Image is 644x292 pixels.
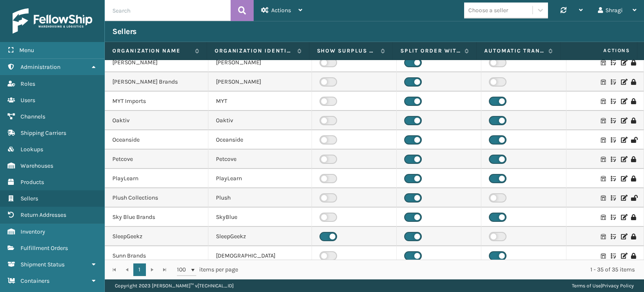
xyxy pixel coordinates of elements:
[105,169,208,188] td: PlayLearn
[631,234,636,239] i: Deactivate
[572,279,634,292] div: |
[105,111,208,130] td: Oaktiv
[105,72,208,92] td: [PERSON_NAME] Brands
[105,92,208,111] td: MYT Imports
[21,129,66,137] span: Shipping Carriers
[105,208,208,227] td: Sky Blue Brands
[468,6,508,15] div: Choose a seller
[601,176,606,182] i: Edit seller warehouses
[21,146,43,153] span: Lookups
[215,47,293,55] label: Organization Identifier
[621,195,626,201] i: Edit
[631,60,636,66] i: Deactivate
[621,214,626,220] i: Edit
[631,214,636,220] i: Deactivate
[208,227,312,246] td: SleepGeekz
[177,263,238,276] span: items per page
[208,72,312,92] td: [PERSON_NAME]
[208,53,312,72] td: [PERSON_NAME]
[21,195,38,202] span: Sellers
[621,156,626,162] i: Edit
[631,79,636,85] i: Deactivate
[601,98,606,104] i: Edit seller warehouses
[400,47,460,55] label: Split Order With Non-Active Skus
[105,227,208,246] td: SleepGeekz
[271,7,291,14] span: Actions
[611,234,616,239] i: 3PL Seller credentials
[21,245,68,252] span: Fulfillment Orders
[611,118,616,124] i: 3PL Seller credentials
[621,137,626,143] i: Edit
[611,253,616,259] i: 3PL Seller credentials
[621,176,626,182] i: Edit
[611,79,616,85] i: 3PL Seller credentials
[21,211,66,218] span: Return Addresses
[601,79,606,85] i: Edit seller warehouses
[601,214,606,220] i: Edit seller warehouses
[631,98,636,104] i: Deactivate
[621,118,626,124] i: Edit
[13,8,92,34] img: logo
[115,279,234,292] p: Copyright 2023 [PERSON_NAME]™ v [TECHNICAL_ID]
[631,118,636,124] i: Deactivate
[21,97,35,104] span: Users
[621,79,626,85] i: Edit
[208,130,312,150] td: Oceanside
[21,261,65,268] span: Shipment Status
[21,179,44,186] span: Products
[484,47,544,55] label: Automatic Transfer Enabled
[631,176,636,182] i: Deactivate
[177,266,190,274] span: 100
[611,98,616,104] i: 3PL Seller credentials
[631,253,636,259] i: Deactivate
[105,188,208,208] td: Plush Collections
[611,137,616,143] i: 3PL Seller credentials
[601,253,606,259] i: Edit seller warehouses
[621,60,626,66] i: Edit
[621,98,626,104] i: Edit
[21,63,60,71] span: Administration
[611,60,616,66] i: 3PL Seller credentials
[601,156,606,162] i: Edit seller warehouses
[105,53,208,72] td: [PERSON_NAME]
[601,137,606,143] i: Edit seller warehouses
[601,118,606,124] i: Edit seller warehouses
[208,169,312,188] td: PlayLearn
[21,113,45,120] span: Channels
[601,60,606,66] i: Edit seller warehouses
[601,195,606,201] i: Edit seller warehouses
[21,277,49,284] span: Containers
[112,26,137,37] h3: Sellers
[602,283,634,289] a: Privacy Policy
[317,47,377,55] label: Show Surplus Charge
[631,195,636,201] i: Reactivate
[21,80,35,87] span: Roles
[621,234,626,239] i: Edit
[631,137,636,143] i: Reactivate
[21,228,45,235] span: Inventory
[208,246,312,266] td: [DEMOGRAPHIC_DATA]
[631,156,636,162] i: Deactivate
[208,111,312,130] td: Oaktiv
[611,214,616,220] i: 3PL Seller credentials
[611,156,616,162] i: 3PL Seller credentials
[208,92,312,111] td: MYT
[208,188,312,208] td: Plush
[19,47,34,54] span: Menu
[105,150,208,169] td: Petcove
[105,246,208,266] td: Sunn Brands
[572,283,601,289] a: Terms of Use
[250,266,635,274] div: 1 - 35 of 35 items
[208,150,312,169] td: Petcove
[21,162,53,169] span: Warehouses
[621,253,626,259] i: Edit
[112,47,191,55] label: Organization Name
[133,263,146,276] a: 1
[601,234,606,239] i: Edit seller warehouses
[611,176,616,182] i: 3PL Seller credentials
[208,208,312,227] td: SkyBlue
[611,195,616,201] i: 3PL Seller credentials
[563,44,635,58] span: Actions
[105,130,208,150] td: Oceanside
